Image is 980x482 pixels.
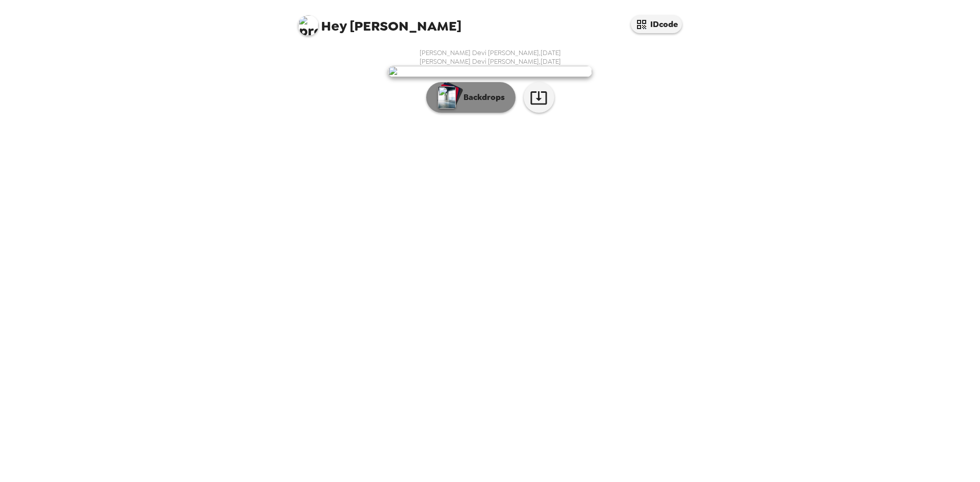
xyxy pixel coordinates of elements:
span: [PERSON_NAME] Devi [PERSON_NAME] , [DATE] [420,48,561,57]
button: IDcode [631,15,682,33]
span: [PERSON_NAME] Devi [PERSON_NAME] , [DATE] [420,57,561,66]
span: Hey [321,17,347,35]
img: user [388,66,592,77]
p: Backdrops [458,91,505,104]
button: Backdrops [426,82,516,113]
span: [PERSON_NAME] [298,10,461,33]
img: profile pic [298,15,318,36]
